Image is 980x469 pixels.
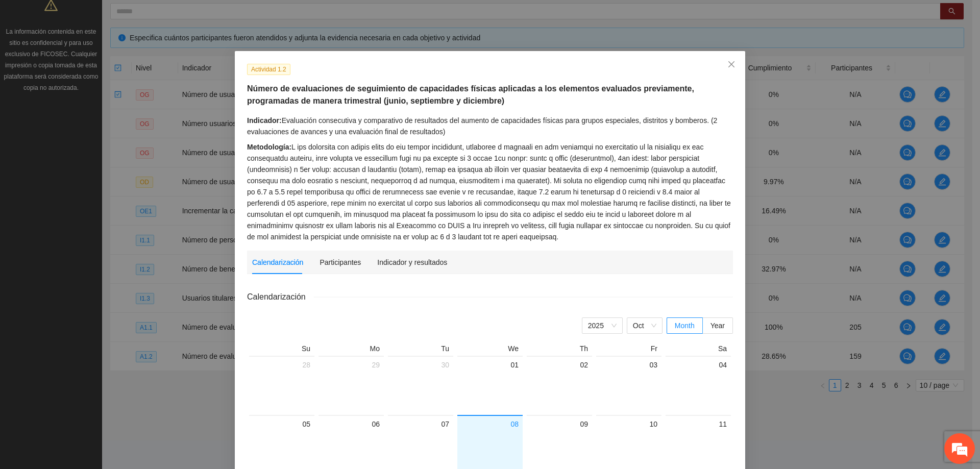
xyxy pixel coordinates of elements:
[247,344,316,356] th: Su
[670,418,727,430] div: 11
[600,418,657,430] div: 10
[386,344,455,356] th: Tu
[247,141,733,242] div: L ips dolorsita con adipis elits do eiu tempor incididunt, utlaboree d magnaali en adm veniamqui ...
[386,356,455,415] td: 2025-09-30
[461,418,519,430] div: 08
[253,359,310,371] div: 28
[594,344,664,356] th: Fr
[664,344,733,356] th: Sa
[253,418,310,430] div: 05
[455,344,525,356] th: We
[323,418,380,430] div: 06
[531,418,588,430] div: 09
[167,5,192,30] div: Minimizar ventana de chat en vivo
[247,290,314,303] span: Calendarización
[59,136,141,239] span: Estamos en línea.
[252,257,303,268] div: Calendarización
[461,359,519,371] div: 01
[392,359,449,371] div: 30
[531,359,588,371] div: 02
[594,356,664,415] td: 2025-10-03
[247,83,733,107] h5: Número de evaluaciones de seguimiento de capacidades físicas aplicadas a los elementos evaluados ...
[5,279,194,314] textarea: Escriba su mensaje y pulse “Intro”
[664,356,733,415] td: 2025-10-04
[710,322,725,330] span: Year
[670,359,727,371] div: 04
[247,116,282,125] strong: Indicador:
[377,257,447,268] div: Indicador y resultados
[53,52,171,65] div: Chatee con nosotros ahora
[675,322,695,330] span: Month
[727,60,736,68] span: close
[316,344,386,356] th: Mo
[247,64,290,75] span: Actividad 1.2
[718,51,745,79] button: Close
[588,318,617,333] span: 2025
[525,344,594,356] th: Th
[600,359,657,371] div: 03
[247,115,733,137] div: Evaluación consecutiva y comparativo de resultados del aumento de capacidades físicas para grupos...
[392,418,449,430] div: 07
[247,143,291,151] strong: Metodología:
[247,356,316,415] td: 2025-09-28
[525,356,594,415] td: 2025-10-02
[633,318,656,333] span: Oct
[316,356,386,415] td: 2025-09-29
[323,359,380,371] div: 29
[320,257,361,268] div: Participantes
[455,356,525,415] td: 2025-10-01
